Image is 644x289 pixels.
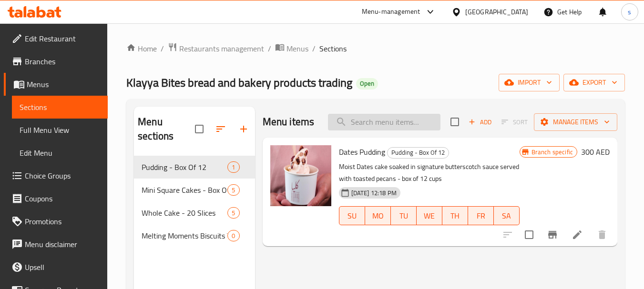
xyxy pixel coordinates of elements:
span: Menus [27,79,100,90]
span: 1 [228,163,239,172]
span: Restaurants management [179,43,264,54]
div: [GEOGRAPHIC_DATA] [465,7,528,17]
span: FR [472,209,490,223]
span: 5 [228,209,239,218]
span: Sections [20,101,100,113]
span: TH [446,209,464,223]
button: import [499,74,560,91]
span: Dates Pudding [339,145,385,159]
span: 0 [228,231,239,240]
span: Branches [25,56,100,67]
button: TU [391,206,417,225]
span: WE [420,209,439,223]
span: Full Menu View [20,124,100,136]
button: Manage items [534,113,617,131]
span: Manage items [542,116,610,128]
div: items [227,230,239,241]
button: SA [494,206,520,225]
span: SU [343,209,361,223]
span: Promotions [25,216,100,227]
button: Add section [232,118,255,140]
span: Open [356,80,378,88]
nav: breadcrumb [126,42,625,55]
a: Edit Menu [12,141,108,164]
div: Pudding - Box Of 12 [387,147,449,159]
a: Sections [12,96,108,119]
span: Pudding - Box Of 12 [388,147,449,158]
span: Coupons [25,193,100,204]
input: search [328,114,440,130]
a: Branches [4,50,108,73]
span: Whole Cake - 20 Slices [142,207,227,219]
div: items [227,161,239,173]
span: Pudding - Box Of 12 [142,161,227,173]
span: 5 [228,186,239,195]
span: Melting Moments Biscuits Travel box [142,230,227,241]
span: Sections [319,43,347,54]
span: Klayya Bites bread and bakery products trading [126,72,352,93]
span: Menus [286,43,308,54]
div: items [227,184,239,196]
span: Add item [465,115,495,130]
span: Select all sections [189,119,209,139]
p: Moist Dates cake soaked in signature butterscotch sauce served with toasted pecans - box of 12 cups [339,161,520,185]
span: Upsell [25,261,100,273]
span: [DATE] 12:18 PM [348,189,400,198]
h2: Menu sections [138,115,194,143]
nav: Menu sections [134,152,255,251]
span: MO [369,209,387,223]
li: / [161,43,164,54]
button: TH [442,206,468,225]
span: Select section first [495,115,534,130]
button: export [563,74,625,91]
span: SA [498,209,516,223]
span: Menu disclaimer [25,239,100,250]
button: MO [365,206,391,225]
h6: 300 AED [581,145,610,159]
div: Whole Cake - 20 Slices5 [134,201,255,224]
span: export [571,77,617,89]
div: Pudding - Box Of 121 [134,156,255,179]
span: s [628,7,631,17]
span: Select to update [519,225,539,245]
span: Edit Restaurant [25,33,100,44]
span: import [506,77,552,89]
a: Menus [275,42,308,55]
button: delete [591,223,613,246]
li: / [312,43,316,54]
button: Branch-specific-item [541,223,564,246]
a: Restaurants management [168,42,264,55]
span: TU [395,209,413,223]
img: Dates Pudding [270,145,331,206]
a: Promotions [4,210,108,233]
div: Menu-management [362,6,420,18]
div: items [227,207,239,219]
button: FR [468,206,494,225]
a: Edit Restaurant [4,27,108,50]
a: Full Menu View [12,119,108,141]
span: Choice Groups [25,170,100,181]
div: Mini Square Cakes - Box Of 155 [134,179,255,201]
li: / [268,43,271,54]
a: Upsell [4,256,108,279]
span: Select section [445,112,465,132]
button: SU [339,206,365,225]
a: Menu disclaimer [4,233,108,256]
span: Branch specific [528,148,577,157]
a: Menus [4,73,108,96]
span: Sort sections [209,118,232,140]
div: Melting Moments Biscuits Travel box0 [134,224,255,247]
span: Mini Square Cakes - Box Of 15 [142,184,227,196]
a: Choice Groups [4,164,108,187]
a: Home [126,43,157,54]
span: Add [467,117,493,128]
h2: Menu items [263,115,315,129]
span: Edit Menu [20,147,100,159]
button: Add [465,115,495,130]
a: Edit menu item [572,229,583,240]
a: Coupons [4,187,108,210]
